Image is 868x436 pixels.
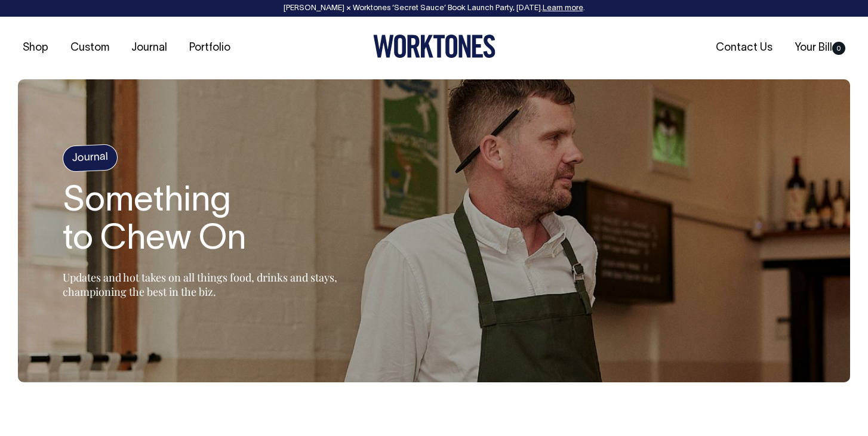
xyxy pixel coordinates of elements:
a: Portfolio [184,38,235,58]
a: Contact Us [711,38,777,58]
span: 0 [832,42,845,55]
h4: Journal [62,144,118,173]
a: Your Bill0 [790,38,850,58]
a: Custom [66,38,114,58]
a: Journal [127,38,172,58]
h1: Something to Chew On [63,183,361,259]
a: Shop [18,38,53,58]
a: Learn more [543,5,583,12]
p: Updates and hot takes on all things food, drinks and stays, championing the best in the biz. [63,270,361,299]
div: [PERSON_NAME] × Worktones ‘Secret Sauce’ Book Launch Party, [DATE]. . [12,4,856,13]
